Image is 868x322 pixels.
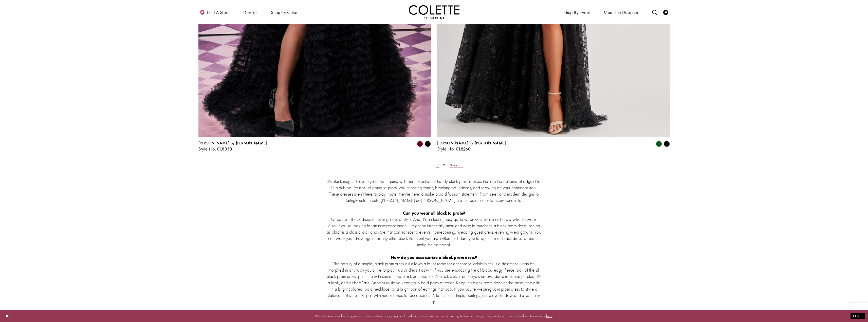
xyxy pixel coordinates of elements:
span: Current Page [435,161,440,169]
span: 2 [443,163,446,167]
span: Next [450,163,464,167]
a: Toggle search [651,5,658,19]
span: Shop By Event [562,5,591,19]
p: It’s black magic! Elevate your prom game with our collection of trendy black prom dresses that ar... [326,178,542,203]
div: Colette by Daphne Style No. CL8330 [198,141,267,151]
p: Website uses cookies to give you personalized shopping and marketing experiences. By continuing t... [36,313,832,319]
i: Evergreen [656,141,662,147]
span: [PERSON_NAME] by [PERSON_NAME] [198,140,267,146]
img: Colette by Daphne [409,5,459,19]
span: Shop by color [271,10,298,15]
p: Of course! Black dresses never go out of style. And, it's a classic, easy go-to when you just do ... [326,216,542,248]
button: Close Dialog [3,312,12,320]
strong: How do you accessorize a black prom dress? [391,254,477,260]
span: Shop by color [270,5,299,19]
span: [PERSON_NAME] by [PERSON_NAME] [437,140,506,146]
span: Shop By Event [563,10,590,15]
div: Colette by Daphne Style No. CL8260 [437,141,506,151]
p: The beauty of a simple, black prom dress is it allows a lot of room for accessory. While black is... [326,260,542,305]
a: Next Page [448,161,465,169]
i: Bordeaux [417,141,423,147]
button: Submit Dialog [851,313,865,319]
a: Meet the designer [602,5,640,19]
a: Page 2 [441,161,447,169]
span: Meet the designer [604,10,639,15]
span: 1 [436,163,439,167]
a: here [546,313,552,318]
a: Find a store [198,5,231,19]
span: Style No. CL8330 [198,146,232,152]
a: Visit Home Page [409,5,459,19]
a: Check Wishlist [662,5,670,19]
span: Style No. CL8260 [437,146,471,152]
strong: Can you wear all black to prom? [403,210,465,216]
span: Find a store [207,10,230,15]
span: Dresses [243,10,257,15]
span: Dresses [242,5,258,19]
i: Black [425,141,431,147]
i: Black [664,141,670,147]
